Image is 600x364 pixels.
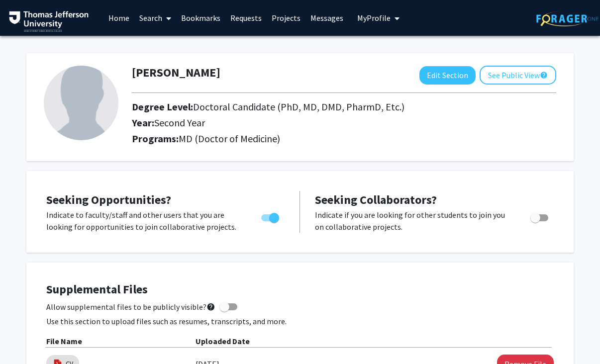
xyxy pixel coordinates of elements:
[46,282,554,297] h4: Supplemental Files
[44,66,118,140] img: Profile Picture
[132,66,220,80] h1: [PERSON_NAME]
[46,336,82,346] b: File Name
[132,101,493,113] h2: Degree Level:
[193,100,404,113] span: Doctoral Candidate (PhD, MD, DMD, PharmD, Etc.)
[480,66,556,85] button: See Public View
[540,69,548,81] mat-icon: help
[103,0,134,35] a: Home
[305,0,348,35] a: Messages
[206,301,215,313] mat-icon: help
[267,0,305,35] a: Projects
[315,209,511,233] p: Indicate if you are looking for other students to join you on collaborative projects.
[315,192,437,207] span: Seeking Collaborators?
[357,13,391,23] span: My Profile
[9,11,89,32] img: Thomas Jefferson University Logo
[536,11,599,26] img: ForagerOne Logo
[46,209,242,233] p: Indicate to faculty/staff and other users that you are looking for opportunities to join collabor...
[196,336,250,346] b: Uploaded Date
[225,0,267,35] a: Requests
[7,319,42,357] iframe: Chat
[132,117,493,129] h2: Year:
[132,133,556,145] h2: Programs:
[419,66,476,85] button: Edit Section
[257,209,285,224] div: Toggle
[154,116,205,129] span: Second Year
[46,301,215,313] span: Allow supplemental files to be publicly visible?
[46,315,554,327] p: Use this section to upload files such as resumes, transcripts, and more.
[179,132,280,145] span: MD (Doctor of Medicine)
[46,192,171,207] span: Seeking Opportunities?
[526,209,554,224] div: Toggle
[134,0,176,35] a: Search
[176,0,225,35] a: Bookmarks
